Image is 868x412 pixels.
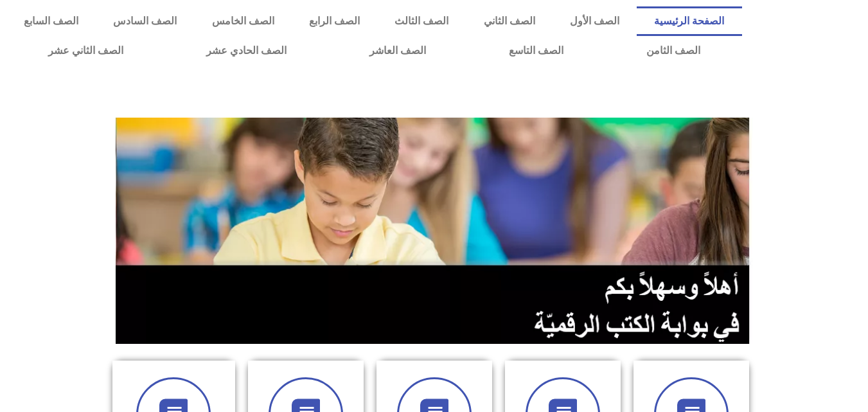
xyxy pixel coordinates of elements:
[6,36,164,66] a: الصف الثاني عشر
[553,6,637,36] a: الصف الأول
[164,36,328,66] a: الصف الحادي عشر
[605,36,741,66] a: الصف الثامن
[292,6,377,36] a: الصف الرابع
[195,6,292,36] a: الصف الخامس
[637,6,741,36] a: الصفحة الرئيسية
[6,6,96,36] a: الصف السابع
[377,6,466,36] a: الصف الثالث
[96,6,194,36] a: الصف السادس
[328,36,467,66] a: الصف العاشر
[466,6,553,36] a: الصف الثاني
[467,36,605,66] a: الصف التاسع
